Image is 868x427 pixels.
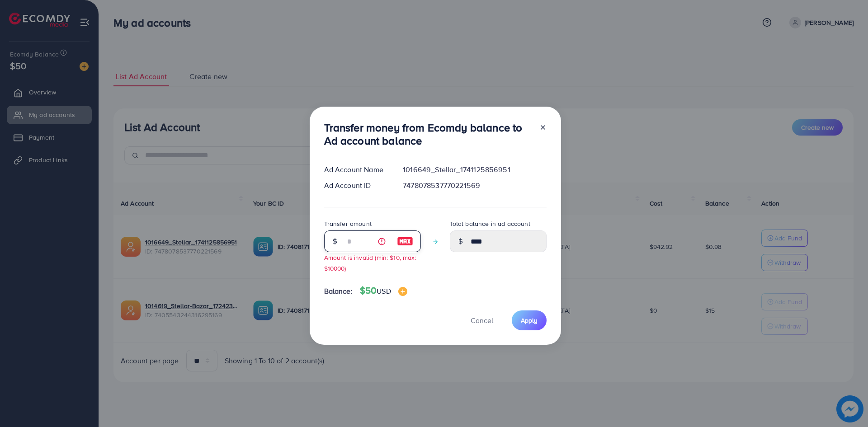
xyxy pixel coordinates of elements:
span: Balance: [324,286,353,296]
label: Transfer amount [324,219,372,228]
div: 7478078537770221569 [396,180,553,191]
h4: $50 [360,285,407,296]
span: Cancel [471,315,493,325]
img: image [398,287,407,296]
img: image [397,236,413,247]
label: Total balance in ad account [450,219,530,228]
button: Apply [512,310,547,330]
small: Amount is invalid (min: $10, max: $10000) [324,253,416,272]
button: Cancel [459,310,505,330]
h3: Transfer money from Ecomdy balance to Ad account balance [324,121,532,147]
div: Ad Account Name [317,164,396,175]
div: 1016649_Stellar_1741125856951 [396,164,553,175]
span: USD [377,286,391,296]
div: Ad Account ID [317,180,396,191]
span: Apply [521,316,538,325]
